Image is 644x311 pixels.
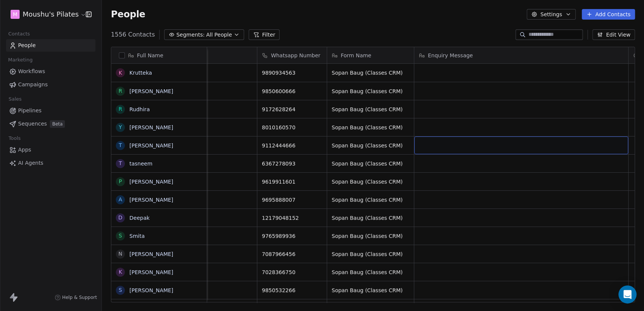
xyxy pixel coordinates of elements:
div: Full Name [111,47,207,63]
span: Sopan Baug (Classes CRM) [332,106,409,113]
div: Whatsapp Number [257,47,327,63]
span: Campaigns [18,81,48,89]
a: [PERSON_NAME] [129,269,173,275]
div: Open Intercom Messenger [618,285,636,303]
span: 9619911601 [262,178,322,185]
span: 6367278093 [262,160,322,167]
div: Email [176,47,257,63]
div: S [119,232,122,240]
span: Help & Support [62,294,97,300]
div: t [119,141,122,149]
a: [PERSON_NAME] [129,179,173,185]
span: Apps [18,146,31,154]
span: All People [206,31,232,39]
span: Segments: [176,31,204,39]
span: 1556 Contacts [111,30,155,39]
span: Sopan Baug (Classes CRM) [332,87,409,95]
span: Sopan Baug (Classes CRM) [332,232,409,240]
span: Full Name [137,52,163,59]
span: 12179048152 [262,214,322,222]
span: 7087966456 [262,250,322,258]
a: [PERSON_NAME] [129,142,173,149]
span: 9112444666 [262,142,322,149]
a: [PERSON_NAME] [129,88,173,94]
span: 9172628264 [262,106,322,113]
span: Sopan Baug (Classes CRM) [332,178,409,185]
span: 9850600666 [262,87,322,95]
span: Sopan Baug (Classes CRM) [332,214,409,222]
a: Krutteka [129,70,152,76]
span: Sales [5,93,25,105]
button: MMoushu's Pilates [9,8,80,21]
a: AI Agents [6,157,95,169]
a: Smita [129,233,144,239]
a: SequencesBeta [6,118,95,130]
a: [PERSON_NAME] [129,287,173,293]
a: Campaigns [6,78,95,91]
button: Add Contacts [582,9,635,20]
div: Enquiry Message [414,47,628,63]
span: Form Name [341,52,371,59]
a: [PERSON_NAME] [129,251,173,257]
span: 9850532266 [262,286,322,294]
div: R [118,87,122,95]
span: 9890934563 [262,69,322,77]
div: p [119,178,122,185]
span: Contacts [5,28,33,40]
span: Workflows [18,67,45,75]
div: D [118,214,123,222]
span: Sopan Baug (Classes CRM) [332,142,409,149]
div: t [119,159,122,167]
span: M [13,11,17,18]
span: Sopan Baug (Classes CRM) [332,250,409,258]
span: 9765989936 [262,232,322,240]
span: 7028366750 [262,268,322,276]
span: 9695888007 [262,196,322,204]
div: N [118,250,122,258]
div: R [118,105,122,113]
a: tasneem [129,161,152,167]
div: a [118,196,122,204]
span: 8010160570 [262,124,322,131]
div: grid [111,64,207,303]
span: Sopan Baug (Classes CRM) [332,69,409,77]
a: People [6,39,95,52]
div: S [119,286,122,294]
span: Sequences [18,120,47,128]
span: Sopan Baug (Classes CRM) [332,196,409,204]
span: Pipelines [18,107,41,115]
a: Pipelines [6,104,95,117]
button: Filter [249,29,280,40]
span: Sopan Baug (Classes CRM) [332,160,409,167]
a: Rudhira [129,106,150,112]
span: Marketing [5,54,36,66]
span: People [18,41,36,49]
span: Sopan Baug (Classes CRM) [332,268,409,276]
div: K [118,69,122,77]
span: Sopan Baug (Classes CRM) [332,124,409,131]
div: y [119,123,122,131]
span: Sopan Baug (Classes CRM) [332,286,409,294]
button: Edit View [592,29,635,40]
a: Apps [6,144,95,156]
button: Settings [527,9,575,20]
div: k [118,268,122,276]
span: Enquiry Message [428,52,473,59]
span: People [111,9,145,20]
a: Deepak [129,215,150,221]
span: Tools [5,133,24,144]
span: Moushu's Pilates [23,9,78,19]
span: AI Agents [18,159,43,167]
a: Workflows [6,65,95,78]
span: Whatsapp Number [271,52,320,59]
div: Form Name [327,47,414,63]
span: Beta [50,120,65,128]
a: Help & Support [55,294,97,300]
a: [PERSON_NAME] [129,124,173,130]
a: [PERSON_NAME] [129,197,173,203]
